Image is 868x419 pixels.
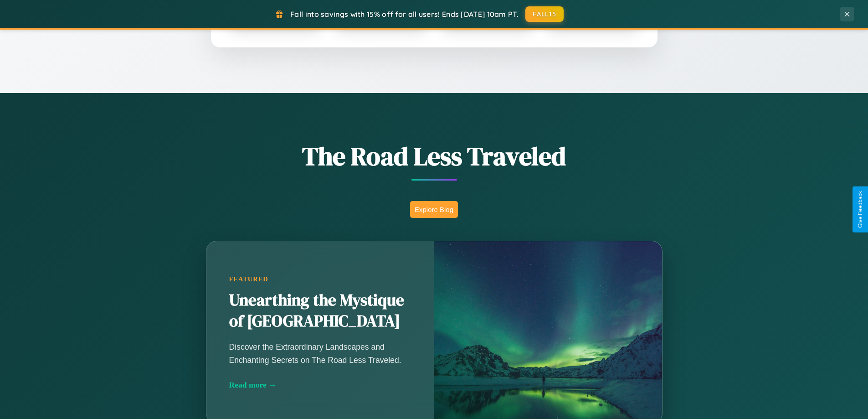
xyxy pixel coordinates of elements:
button: Explore Blog [410,201,458,218]
p: Discover the Extraordinary Landscapes and Enchanting Secrets on The Road Less Traveled. [229,341,411,366]
h2: Unearthing the Mystique of [GEOGRAPHIC_DATA] [229,290,411,332]
button: FALL15 [525,6,564,22]
div: Read more → [229,380,411,390]
div: Featured [229,275,411,283]
span: Fall into savings with 15% off for all users! Ends [DATE] 10am PT. [290,10,519,19]
h1: The Road Less Traveled [161,139,708,174]
div: Give Feedback [857,191,863,228]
